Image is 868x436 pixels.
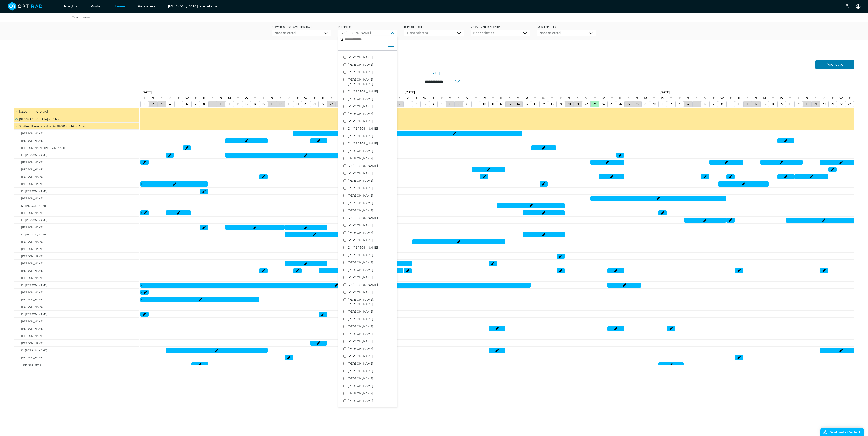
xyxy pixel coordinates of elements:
[635,95,639,101] a: September 28, 2025
[303,95,309,101] a: August 20, 2025
[348,171,396,176] label: [PERSON_NAME]
[712,101,715,107] a: October 7, 2025
[516,95,520,101] a: September 14, 2025
[457,101,461,107] a: September 7, 2025
[160,101,163,107] a: August 3, 2025
[779,95,784,101] a: October 15, 2025
[559,95,563,101] a: September 19, 2025
[168,95,172,101] a: August 4, 2025
[558,101,563,107] a: September 19, 2025
[348,97,396,101] label: [PERSON_NAME]
[686,95,690,101] a: October 4, 2025
[541,95,547,101] a: September 17, 2025
[541,101,546,107] a: September 17, 2025
[19,110,48,113] span: [GEOGRAPHIC_DATA]
[821,95,826,101] a: October 20, 2025
[21,305,44,308] span: [PERSON_NAME]
[737,101,741,107] a: October 10, 2025
[227,95,232,101] a: August 11, 2025
[729,101,732,107] a: October 9, 2025
[348,141,396,146] label: Dr [PERSON_NAME]
[600,95,606,101] a: September 24, 2025
[348,156,396,161] label: [PERSON_NAME]
[507,101,512,107] a: September 13, 2025
[348,317,396,321] label: [PERSON_NAME]
[796,101,801,107] a: October 17, 2025
[272,25,331,29] label: networks, trusts and hospitals
[21,363,41,366] span: Taghreed Toma
[202,95,206,101] a: August 8, 2025
[448,95,452,101] a: September 6, 2025
[575,101,580,107] a: September 21, 2025
[634,101,640,107] a: September 28, 2025
[471,25,530,29] label: Modality and Speciality
[815,60,854,69] a: Add leave
[151,101,155,107] a: August 2, 2025
[745,95,750,101] a: October 11, 2025
[21,175,44,178] span: [PERSON_NAME]
[21,146,66,149] span: [PERSON_NAME] [PERSON_NAME]
[695,95,699,101] a: October 5, 2025
[609,101,614,107] a: September 25, 2025
[348,369,396,373] label: [PERSON_NAME]
[643,95,648,101] a: September 29, 2025
[72,15,90,19] a: Team Leave
[295,101,300,107] a: August 19, 2025
[21,233,47,236] span: Dr [PERSON_NAME]
[397,101,402,107] a: August 31, 2025
[21,276,44,279] span: [PERSON_NAME]
[592,101,597,107] a: September 23, 2025
[219,101,223,107] a: August 10, 2025
[406,101,409,107] a: September 1, 2025
[719,95,725,101] a: October 8, 2025
[21,139,44,142] span: [PERSON_NAME]
[626,101,631,107] a: September 27, 2025
[348,354,396,358] label: [PERSON_NAME]
[348,77,396,86] label: [PERSON_NAME] [PERSON_NAME]
[348,223,396,228] label: [PERSON_NAME]
[593,95,597,101] a: September 23, 2025
[313,95,316,101] a: August 21, 2025
[348,245,396,250] label: Dr [PERSON_NAME]
[805,101,809,107] a: October 18, 2025
[661,101,664,107] a: October 1, 2025
[566,101,572,107] a: September 20, 2025
[754,101,758,107] a: October 12, 2025
[348,208,396,213] label: [PERSON_NAME]
[21,153,47,157] span: Dr [PERSON_NAME]
[678,101,681,107] a: October 3, 2025
[177,95,180,101] a: August 5, 2025
[830,101,835,107] a: October 21, 2025
[813,101,818,107] a: October 19, 2025
[348,406,396,411] label: [PERSON_NAME]
[348,186,396,190] label: [PERSON_NAME]
[21,298,44,301] span: [PERSON_NAME]
[21,218,47,222] span: Dr [PERSON_NAME]
[21,269,44,272] span: [PERSON_NAME]
[21,168,44,171] span: [PERSON_NAME]
[348,231,396,235] label: [PERSON_NAME]
[303,101,309,107] a: August 20, 2025
[404,89,416,95] a: September 1, 2025
[678,95,682,101] a: October 3, 2025
[348,55,396,59] label: [PERSON_NAME]
[348,193,396,198] label: [PERSON_NAME]
[440,101,444,107] a: September 5, 2025
[703,95,707,101] a: October 6, 2025
[627,95,631,101] a: September 27, 2025
[21,356,44,359] span: [PERSON_NAME]
[296,95,299,101] a: August 19, 2025
[465,101,469,107] a: September 8, 2025
[253,101,257,107] a: August 14, 2025
[482,95,487,101] a: September 10, 2025
[348,134,396,138] label: [PERSON_NAME]
[788,101,792,107] a: October 16, 2025
[737,95,741,101] a: October 10, 2025
[348,164,396,168] label: Dr [PERSON_NAME]
[474,101,478,107] a: September 9, 2025
[428,71,440,76] a: [DATE]
[821,101,827,107] a: October 20, 2025
[576,95,580,101] a: September 21, 2025
[348,260,396,265] label: [PERSON_NAME]
[210,95,214,101] a: August 9, 2025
